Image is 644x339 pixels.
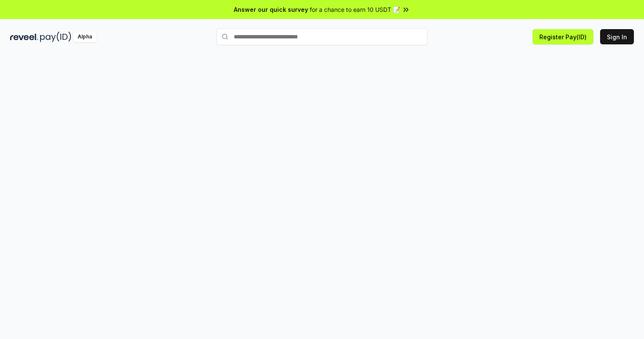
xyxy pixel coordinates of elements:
[600,29,634,44] button: Sign In
[234,5,308,14] span: Answer our quick survey
[40,32,71,42] img: pay_id
[533,29,593,44] button: Register Pay(ID)
[310,5,400,14] span: for a chance to earn 10 USDT 📝
[73,32,97,42] div: Alpha
[10,32,38,42] img: reveel_dark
